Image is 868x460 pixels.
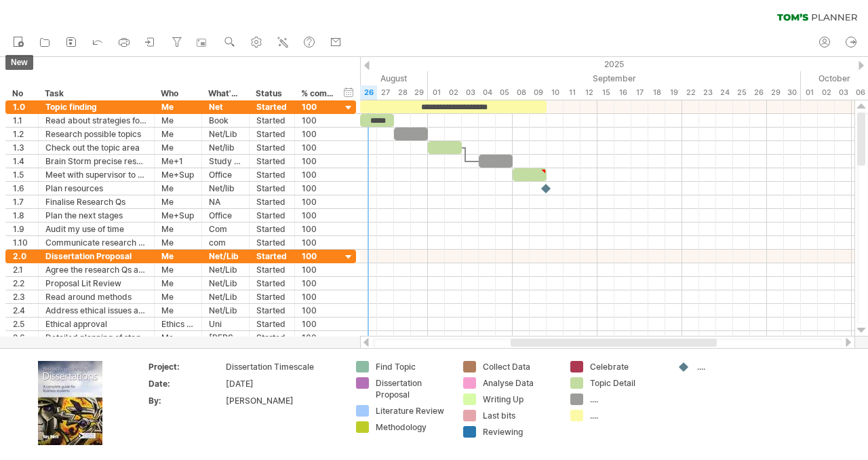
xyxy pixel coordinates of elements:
div: September 2025 [428,71,801,85]
div: 100 [302,331,334,344]
div: 100 [302,155,334,168]
div: 100 [302,128,334,140]
div: Me [161,250,195,263]
div: 100 [302,304,334,317]
div: Me [161,128,195,140]
div: Wednesday, 1 October 2025 [801,85,818,100]
div: Me+1 [161,155,195,168]
div: Started [256,223,288,235]
div: Literature Review [376,405,450,417]
div: Brain Storm precise research Qs [45,155,147,168]
div: Friday, 29 August 2025 [411,85,428,100]
div: Me [161,263,195,276]
div: Dissertation Timescale [226,361,340,372]
div: Plan the next stages [45,209,147,222]
div: Started [256,209,288,222]
div: 100 [302,195,334,208]
div: Office [209,168,242,181]
div: Started [256,195,288,208]
div: 1.1 [13,114,31,127]
div: .... [697,361,771,372]
div: 1.8 [13,209,31,222]
div: 100 [302,114,334,127]
div: Net [209,100,242,113]
div: Research possible topics [45,128,147,140]
div: [PERSON_NAME] [226,395,340,406]
div: Started [256,236,288,249]
div: Started [256,277,288,290]
div: 1.7 [13,195,31,208]
div: Net/Lib [209,263,242,276]
div: Check out the topic area [45,141,147,154]
div: 100 [302,223,334,235]
div: % complete [301,87,334,100]
div: Started [256,128,288,140]
span: new [5,55,33,70]
img: ae64b563-e3e0-416d-90a8-e32b171956a1.jpg [38,361,102,445]
div: Who [161,87,194,100]
div: Tuesday, 2 September 2025 [445,85,462,100]
div: .... [590,394,664,405]
div: Tuesday, 23 September 2025 [699,85,716,100]
div: 2.1 [13,263,31,276]
div: Wednesday, 17 September 2025 [631,85,648,100]
div: Tuesday, 9 September 2025 [530,85,547,100]
div: Started [256,250,288,263]
div: Address ethical issues and prepare ethical statement [45,304,147,317]
div: Me [161,195,195,208]
div: Office [209,209,242,222]
div: 1.4 [13,155,31,168]
div: Proposal Lit Review [45,277,147,290]
div: 2.6 [13,331,31,344]
div: Me [161,290,195,303]
div: Me [161,277,195,290]
div: 1.2 [13,128,31,140]
div: Topic finding [45,100,147,113]
div: Plan resources [45,182,147,195]
div: Book [209,114,242,127]
div: Thursday, 18 September 2025 [648,85,665,100]
div: 100 [302,182,334,195]
div: Find Topic [376,361,450,372]
div: Started [256,263,288,276]
div: Methodology [376,421,450,433]
div: Project: [149,361,223,372]
div: Me [161,114,195,127]
div: Net/Lib [209,277,242,290]
div: Net/lib [209,141,242,154]
div: Writing Up [483,394,557,405]
div: Wednesday, 3 September 2025 [462,85,479,100]
div: Reviewing [483,426,557,438]
div: Started [256,100,288,113]
div: NA [209,195,242,208]
div: Me [161,304,195,317]
div: 1.9 [13,223,31,235]
div: Date: [149,378,223,389]
div: 100 [302,209,334,222]
div: Me [161,182,195,195]
div: Friday, 12 September 2025 [580,85,597,100]
div: 100 [302,236,334,249]
div: Monday, 1 September 2025 [428,85,445,100]
div: Last bits [483,410,557,421]
div: Collect Data [483,361,557,372]
div: 1.5 [13,168,31,181]
div: Tuesday, 16 September 2025 [614,85,631,100]
div: Net/Lib [209,250,242,263]
div: 2.0 [13,250,31,263]
div: Topic Detail [590,377,664,389]
a: new [9,34,29,52]
div: 100 [302,277,334,290]
div: Wednesday, 10 September 2025 [547,85,564,100]
div: Communicate research Qs [45,236,147,249]
div: 100 [302,318,334,330]
div: Me [161,223,195,235]
div: 1.10 [13,236,31,249]
div: 100 [302,168,334,181]
div: Agree the research Qs and scope [45,263,147,276]
div: Celebrate [590,361,664,372]
div: Task [45,87,146,100]
div: Friday, 3 October 2025 [835,85,852,100]
div: Meet with supervisor to run Res Qs [45,168,147,181]
div: Status [256,87,287,100]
